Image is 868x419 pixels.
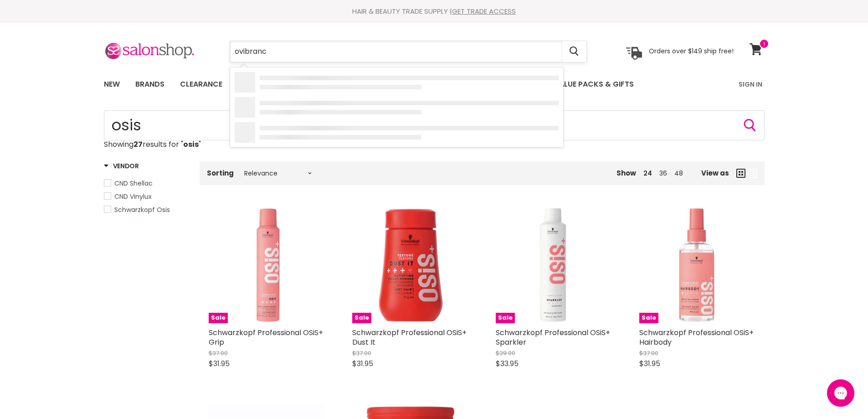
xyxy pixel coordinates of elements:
[104,110,765,140] form: Product
[352,207,468,323] img: Schwarzkopf Professional OSiS+ Dust It
[352,207,468,323] a: Schwarzkopf Professional OSiS+ Dust ItSale
[92,7,776,16] div: HAIR & BEAUTY TRADE SUPPLY |
[639,349,658,357] span: $37.00
[643,169,652,178] a: 24
[701,169,729,177] span: View as
[496,207,612,323] img: Schwarzkopf Professional OSiS+ Sparkler
[104,140,765,149] p: Showing results for " "
[352,327,467,347] a: Schwarzkopf Professional OSiS+ Dust It
[104,191,188,202] a: CND Vinylux
[659,169,667,178] a: 36
[822,376,859,410] iframe: Gorgias live chat messenger
[352,313,371,323] span: Sale
[352,358,373,369] span: $31.95
[639,207,755,323] a: Schwarzkopf Professional OSiS+ HairbodySale
[209,313,228,323] span: Sale
[496,349,515,357] span: $39.00
[128,75,171,94] a: Brands
[639,313,658,323] span: Sale
[92,71,776,98] nav: Main
[183,139,199,150] strong: osis
[616,168,636,178] span: Show
[209,349,228,357] span: $37.00
[209,207,325,323] img: Schwarzkopf Professional OSiS+ Grip
[733,75,768,94] a: Sign In
[114,192,152,201] span: CND Vinylux
[173,75,229,94] a: Clearance
[114,205,170,214] span: Schwarzkopf Osis
[230,41,562,62] input: Search
[134,139,143,150] strong: 27
[97,71,687,98] ul: Main menu
[209,327,323,347] a: Schwarzkopf Professional OSiS+ Grip
[209,207,325,323] a: Schwarzkopf Professional OSiS+ GripSale
[562,41,586,62] button: Search
[209,358,230,369] span: $31.95
[352,349,371,357] span: $37.00
[547,75,641,94] a: Value Packs & Gifts
[114,179,153,188] span: CND Shellac
[496,327,610,347] a: Schwarzkopf Professional OSiS+ Sparkler
[496,358,519,369] span: $33.95
[639,207,755,323] img: Schwarzkopf Professional OSiS+ Hairbody
[104,205,188,215] a: Schwarzkopf Osis
[104,110,765,140] input: Search
[649,47,734,55] p: Orders over $149 ship free!
[496,313,515,323] span: Sale
[674,169,683,178] a: 48
[496,207,612,323] a: Schwarzkopf Professional OSiS+ SparklerSale
[639,358,660,369] span: $31.95
[452,6,516,16] a: GET TRADE ACCESS
[743,118,757,133] button: Search
[104,178,188,188] a: CND Shellac
[230,41,587,62] form: Product
[97,75,127,94] a: New
[104,161,139,171] h3: Vendor
[639,327,754,347] a: Schwarzkopf Professional OSiS+ Hairbody
[207,169,234,177] label: Sorting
